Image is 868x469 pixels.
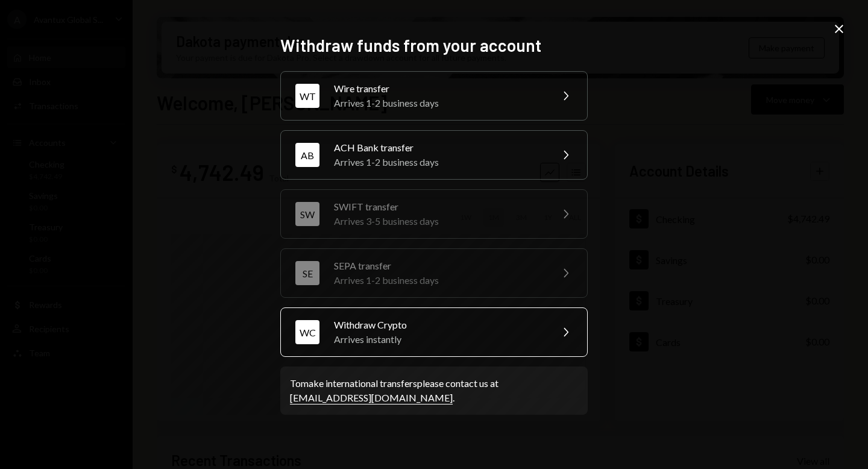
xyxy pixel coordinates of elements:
[280,248,588,298] button: SESEPA transferArrives 1-2 business days
[290,392,453,404] a: [EMAIL_ADDRESS][DOMAIN_NAME]
[334,214,544,228] div: Arrives 3-5 business days
[334,332,544,347] div: Arrives instantly
[280,34,588,57] h2: Withdraw funds from your account
[295,202,319,226] div: SW
[334,81,544,96] div: Wire transfer
[295,84,319,108] div: WT
[334,96,544,110] div: Arrives 1-2 business days
[334,259,544,273] div: SEPA transfer
[334,318,544,332] div: Withdraw Crypto
[280,130,588,180] button: ABACH Bank transferArrives 1-2 business days
[334,140,544,155] div: ACH Bank transfer
[295,143,319,167] div: AB
[295,320,319,344] div: WC
[334,155,544,169] div: Arrives 1-2 business days
[280,71,588,121] button: WTWire transferArrives 1-2 business days
[290,376,578,405] div: To make international transfers please contact us at .
[334,200,544,214] div: SWIFT transfer
[295,261,319,285] div: SE
[334,273,544,288] div: Arrives 1-2 business days
[280,189,588,239] button: SWSWIFT transferArrives 3-5 business days
[280,307,588,357] button: WCWithdraw CryptoArrives instantly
